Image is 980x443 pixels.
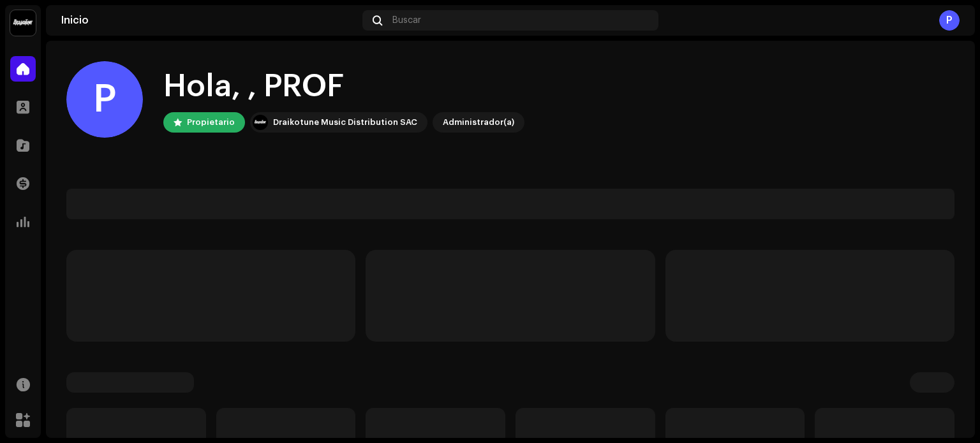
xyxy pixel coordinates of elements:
[273,115,417,130] div: Draikotune Music Distribution SAC
[443,115,514,130] div: Administrador(a)
[163,66,524,107] div: Hola, , PROF
[187,115,235,130] div: Propietario
[10,10,36,36] img: 10370c6a-d0e2-4592-b8a2-38f444b0ca44
[66,61,143,138] div: P
[939,10,960,31] div: P
[61,15,357,25] div: Inicio
[392,15,421,25] span: Buscar
[253,115,268,130] img: 10370c6a-d0e2-4592-b8a2-38f444b0ca44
